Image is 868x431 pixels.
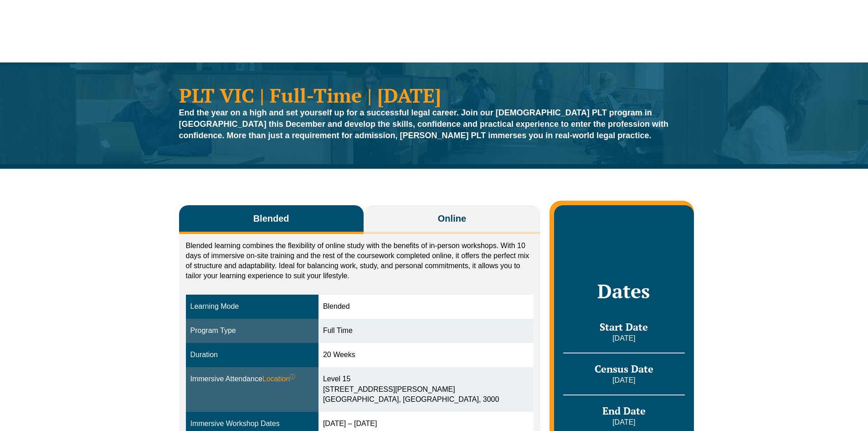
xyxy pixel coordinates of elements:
sup: ⓘ [290,374,295,380]
p: [DATE] [563,417,684,427]
div: Level 15 [STREET_ADDRESS][PERSON_NAME] [GEOGRAPHIC_DATA], [GEOGRAPHIC_DATA], 3000 [323,374,529,405]
div: Blended [323,301,529,312]
h2: Dates [563,280,684,302]
span: Census Date [595,362,653,375]
div: Immersive Workshop Dates [190,419,314,429]
h1: PLT VIC | Full-Time | [DATE] [179,85,689,105]
span: Blended [253,212,289,225]
p: Blended learning combines the flexibility of online study with the benefits of in-person workshop... [186,241,534,281]
span: Start Date [600,320,648,333]
div: Duration [190,350,314,360]
div: 20 Weeks [323,350,529,360]
p: [DATE] [563,375,684,385]
p: [DATE] [563,333,684,343]
span: Online [438,212,466,225]
div: Program Type [190,326,314,336]
div: Full Time [323,326,529,336]
strong: End the year on a high and set yourself up for a successful legal career. Join our [DEMOGRAPHIC_D... [179,108,669,140]
div: Immersive Attendance [190,374,314,384]
span: End Date [602,404,646,417]
span: Location [262,374,296,384]
div: Learning Mode [190,301,314,312]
